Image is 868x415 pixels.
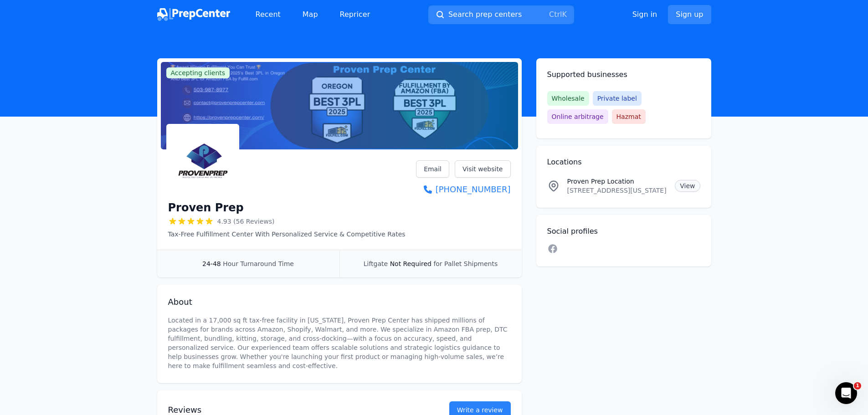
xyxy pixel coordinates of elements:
[567,177,668,186] p: Proven Prep Location
[455,160,511,178] a: Visit website
[562,10,567,19] kbd: K
[612,109,646,124] span: Hazmat
[295,5,325,24] a: Map
[547,109,608,124] span: Online arbitrage
[675,180,700,192] a: View
[428,5,574,24] button: Search prep centersCtrlK
[547,157,700,168] h2: Locations
[547,69,700,80] h2: Supported businesses
[549,10,562,19] kbd: Ctrl
[223,260,294,267] span: Hour Turnaround Time
[333,5,378,24] a: Repricer
[157,8,230,21] img: PrepCenter
[547,91,589,106] span: Wholesale
[416,183,510,196] a: [PHONE_NUMBER]
[448,9,522,20] span: Search prep centers
[433,260,498,267] span: for Pallet Shipments
[567,186,668,195] p: [STREET_ADDRESS][US_STATE]
[632,9,657,20] a: Sign in
[390,260,431,267] span: Not Required
[168,126,237,195] img: Proven Prep
[668,5,711,24] a: Sign up
[202,260,221,267] span: 24-48
[168,230,406,239] p: Tax-Free Fulfillment Center With Personalized Service & Competitive Rates
[248,5,288,24] a: Recent
[168,296,511,308] h2: About
[168,200,244,215] h1: Proven Prep
[854,382,861,389] span: 1
[364,260,388,267] span: Liftgate
[168,316,511,370] p: Located in a 17,000 sq ft tax-free facility in [US_STATE], Proven Prep Center has shipped million...
[835,382,857,404] iframe: Intercom live chat
[416,160,449,178] a: Email
[593,91,642,106] span: Private label
[217,217,275,226] span: 4.93 (56 Reviews)
[166,67,230,78] span: Accepting clients
[547,226,700,237] h2: Social profiles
